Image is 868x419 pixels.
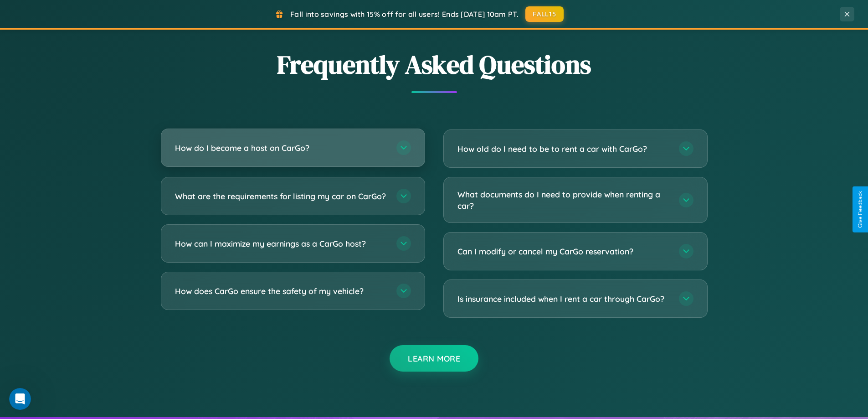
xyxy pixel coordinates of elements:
button: Learn More [390,345,478,372]
h3: How old do I need to be to rent a car with CarGo? [457,143,670,155]
span: Fall into savings with 15% off for all users! Ends [DATE] 10am PT. [290,10,519,19]
h3: What documents do I need to provide when renting a car? [457,189,670,211]
h3: What are the requirements for listing my car on CarGo? [175,191,387,202]
h3: Is insurance included when I rent a car through CarGo? [457,293,670,305]
h3: How can I maximize my earnings as a CarGo host? [175,238,387,249]
h3: How does CarGo ensure the safety of my vehicle? [175,285,387,297]
iframe: Intercom live chat [9,388,31,410]
h3: How do I become a host on CarGo? [175,142,387,154]
button: FALL15 [525,6,564,22]
div: Give Feedback [857,191,863,228]
h3: Can I modify or cancel my CarGo reservation? [457,246,670,257]
h2: Frequently Asked Questions [161,47,708,82]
